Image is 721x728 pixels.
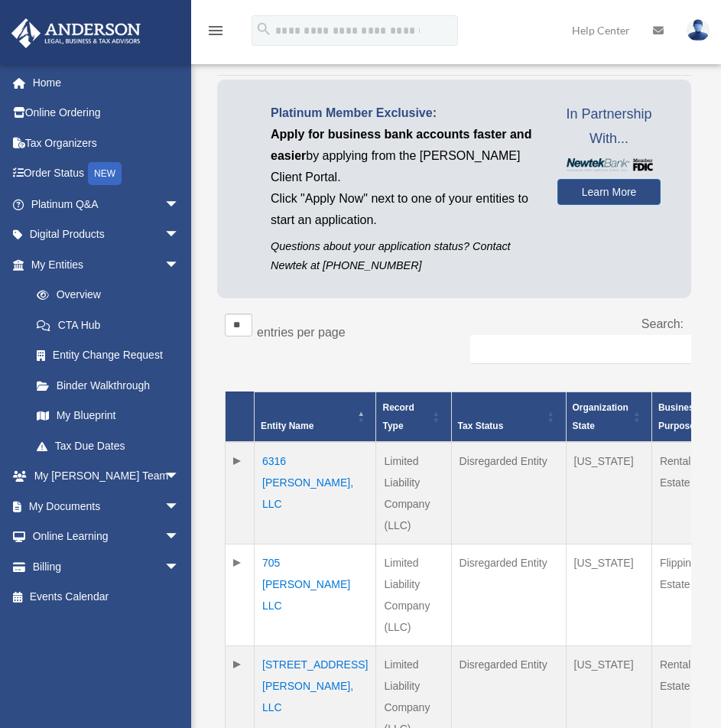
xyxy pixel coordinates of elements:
[261,421,313,431] span: Entity Name
[21,431,195,461] a: Tax Due Dates
[255,21,272,37] i: search
[255,544,376,645] td: 705 [PERSON_NAME] LLC
[88,162,122,185] div: NEW
[164,189,195,220] span: arrow_drop_down
[11,249,195,280] a: My Entitiesarrow_drop_down
[164,522,195,553] span: arrow_drop_down
[21,370,195,401] a: Binder Walkthrough
[687,19,710,41] img: User Pic
[271,102,534,124] p: Platinum Member Exclusive:
[206,21,225,40] i: menu
[376,392,451,442] th: Record Type: Activate to sort
[11,128,203,158] a: Tax Organizers
[382,402,414,431] span: Record Type
[11,98,203,128] a: Online Ordering
[451,544,566,645] td: Disregarded Entity
[458,421,504,431] span: Tax Status
[271,124,534,188] p: by applying from the [PERSON_NAME] Client Portal.
[658,402,699,431] span: Business Purpose
[11,582,203,613] a: Events Calendar
[21,310,195,340] a: CTA Hub
[21,280,187,310] a: Overview
[11,491,203,522] a: My Documentsarrow_drop_down
[11,189,203,219] a: Platinum Q&Aarrow_drop_down
[566,392,651,442] th: Organization State: Activate to sort
[557,102,661,151] span: In Partnership With...
[7,18,145,48] img: Anderson Advisors Platinum Portal
[566,442,651,544] td: [US_STATE]
[255,442,376,544] td: 6316 [PERSON_NAME], LLC
[376,544,451,645] td: Limited Liability Company (LLC)
[557,179,661,205] a: Learn More
[641,317,684,330] label: Search:
[11,67,203,98] a: Home
[11,158,203,190] a: Order StatusNEW
[164,249,195,281] span: arrow_drop_down
[565,158,653,171] img: NewtekBankLogoSM.png
[255,392,376,442] th: Entity Name: Activate to invert sorting
[11,522,203,552] a: Online Learningarrow_drop_down
[164,551,195,583] span: arrow_drop_down
[271,237,534,275] p: Questions about your application status? Contact Newtek at [PHONE_NUMBER]
[11,461,203,492] a: My [PERSON_NAME] Teamarrow_drop_down
[376,442,451,544] td: Limited Liability Company (LLC)
[451,442,566,544] td: Disregarded Entity
[566,544,651,645] td: [US_STATE]
[573,402,628,431] span: Organization State
[11,219,203,250] a: Digital Productsarrow_drop_down
[11,551,203,582] a: Billingarrow_drop_down
[206,27,225,40] a: menu
[21,340,195,371] a: Entity Change Request
[451,392,566,442] th: Tax Status: Activate to sort
[164,461,195,492] span: arrow_drop_down
[257,326,346,339] label: entries per page
[164,491,195,522] span: arrow_drop_down
[164,219,195,251] span: arrow_drop_down
[271,128,531,162] span: Apply for business bank accounts faster and easier
[271,188,534,231] p: Click "Apply Now" next to one of your entities to start an application.
[21,401,195,431] a: My Blueprint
